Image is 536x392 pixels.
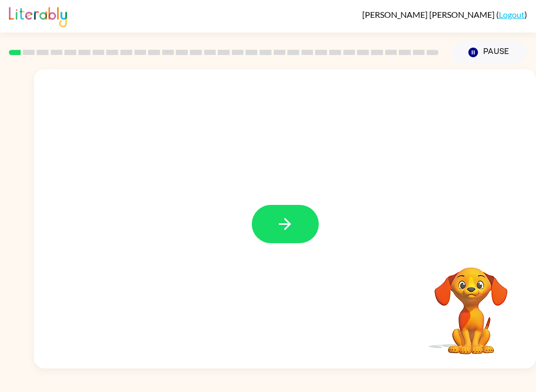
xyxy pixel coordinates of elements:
div: ( ) [362,9,527,19]
span: [PERSON_NAME] [PERSON_NAME] [362,9,496,19]
video: Your browser must support playing .mp4 files to use Literably. Please try using another browser. [419,251,523,356]
button: Pause [451,40,527,64]
a: Logout [499,9,524,19]
img: Literably [9,4,67,27]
